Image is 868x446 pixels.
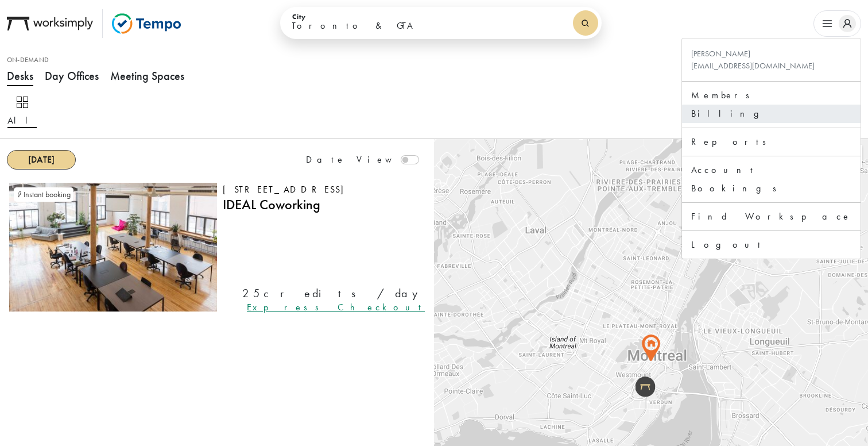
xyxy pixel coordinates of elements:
a: Bookings [682,179,861,198]
img: Worksimply [7,17,93,30]
a: Billing [691,107,851,121]
button: Day Offices [45,59,99,93]
a: Members [691,89,851,102]
a: Logout [682,236,861,254]
strong: [DATE] [28,153,55,166]
a: Account [691,163,851,177]
button: Desks [7,59,33,93]
img: Instant Booking [17,190,22,199]
span: [STREET_ADDRESS] [223,183,354,195]
a: Reports [691,135,851,149]
a: IDEAL Coworking Instant BookingInstant booking[STREET_ADDRESS]IDEAL Coworking [9,183,425,314]
img: IDEAL Coworking [635,376,656,397]
a: Express Checkout [247,301,425,313]
img: IDEAL Coworking [9,183,217,312]
button: Meeting Spaces [110,59,184,93]
a: Bookings [691,182,851,195]
a: Find Workspace [682,207,861,226]
img: All Categories [14,94,31,111]
button: [DATE] [7,150,76,170]
label: Date View [306,153,401,167]
p: 25 credits /day [242,286,425,301]
div: [PERSON_NAME] [EMAIL_ADDRESS][DOMAIN_NAME] [682,43,861,76]
button: All [7,93,37,128]
span: All [7,116,37,125]
h4: IDEAL Coworking [223,197,425,213]
span: Instant booking [14,187,73,202]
